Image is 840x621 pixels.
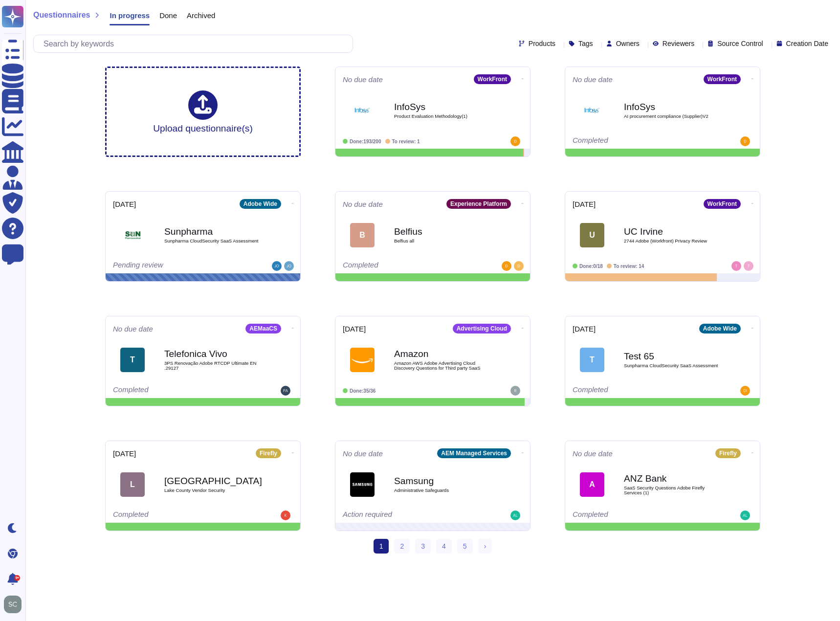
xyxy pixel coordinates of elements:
[394,239,492,244] span: Belfius all
[33,11,90,19] span: Questionnaires
[113,200,136,208] span: [DATE]
[457,539,473,554] a: 5
[394,114,492,119] span: Product Evaluation Methodology(1)
[394,361,492,370] span: Amazon AWS Adobe Advertising Cloud Discovery Questions for Third party SaaS
[578,40,593,47] span: Tags
[573,386,692,396] div: Completed
[624,474,722,483] b: ANZ Bank
[614,264,644,269] span: To review: 14
[4,596,22,613] img: user
[120,348,145,372] div: T
[374,539,389,554] span: 1
[350,472,375,497] img: Logo
[474,74,511,84] div: WorkFront
[153,90,253,133] div: Upload questionnaire(s)
[624,486,722,495] span: SaaS Security Questions Adobe Firefly Services (1)
[113,450,136,457] span: [DATE]
[164,476,262,486] b: [GEOGRAPHIC_DATA]
[284,261,294,271] img: user
[573,136,692,146] div: Completed
[580,223,604,247] div: U
[350,223,375,247] div: B
[573,200,596,208] span: [DATE]
[281,510,290,520] img: user
[343,76,383,83] span: No due date
[510,386,520,396] img: user
[580,98,604,123] img: Logo
[164,488,262,493] span: Lake County Vendor Security
[394,488,492,493] span: Administrative Safeguards
[663,40,694,47] span: Reviewers
[343,261,463,271] div: Completed
[740,136,750,146] img: user
[744,261,753,271] img: user
[120,472,145,497] div: L
[350,139,381,144] span: Done: 193/200
[394,227,492,236] b: Belfius
[580,472,604,497] div: A
[256,448,281,458] div: Firefly
[343,510,463,520] div: Action required
[394,349,492,358] b: Amazon
[573,325,596,333] span: [DATE]
[39,35,353,52] input: Search by keywords
[164,227,262,236] b: Sunpharma
[786,40,828,47] span: Creation Date
[717,40,763,47] span: Source Control
[113,386,233,396] div: Completed
[624,114,722,119] span: AI procurement compliance (Supplier)V2
[573,510,692,520] div: Completed
[740,510,750,520] img: user
[624,227,722,236] b: UC Irvine
[484,542,486,550] span: ›
[394,476,492,486] b: Samsung
[14,575,20,581] div: 9+
[281,386,290,396] img: user
[616,40,640,47] span: Owners
[164,239,262,244] span: Sunpharma CloudSecurity SaaS Assessment
[731,261,741,271] img: user
[573,450,613,457] span: No due date
[113,510,233,520] div: Completed
[580,348,604,372] div: T
[120,223,145,247] img: Logo
[164,349,262,358] b: Telefonica Vivo
[187,12,215,19] span: Archived
[110,12,150,19] span: In progress
[343,450,383,457] span: No due date
[350,98,375,123] img: Logo
[704,199,741,209] div: WorkFront
[529,40,555,47] span: Products
[624,352,722,361] b: Test 65
[715,448,741,458] div: Firefly
[113,261,233,271] div: Pending review
[699,324,741,333] div: Adobe Wide
[394,539,410,554] a: 2
[579,264,603,269] span: Done: 0/18
[350,348,375,372] img: Logo
[394,102,492,111] b: InfoSys
[704,74,741,84] div: WorkFront
[164,361,262,370] span: 3PS Renovação Adobe RTCDP Ultimate EN .29127
[415,539,431,554] a: 3
[437,448,511,458] div: AEM Managed Services
[514,261,524,271] img: user
[573,76,613,83] span: No due date
[159,12,177,19] span: Done
[624,363,722,368] span: Sunpharma CloudSecurity SaaS Assessment
[343,200,383,208] span: No due date
[272,261,282,271] img: user
[245,324,281,333] div: AEMaaCS
[240,199,281,209] div: Adobe Wide
[453,324,511,333] div: Advertising Cloud
[113,325,153,333] span: No due date
[392,139,420,144] span: To review: 1
[2,594,28,615] button: user
[436,539,452,554] a: 4
[502,261,511,271] img: user
[624,102,722,111] b: InfoSys
[624,239,722,244] span: 2744 Adobe (Workfront) Privacy Review
[350,388,376,394] span: Done: 35/36
[446,199,511,209] div: Experience Platform
[510,136,520,146] img: user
